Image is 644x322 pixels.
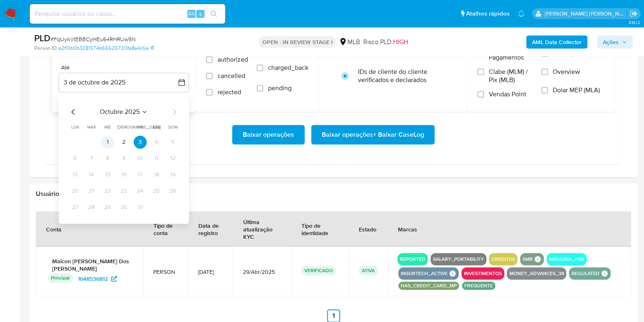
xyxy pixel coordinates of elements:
span: Ações [603,36,619,49]
b: AML Data Collector [532,36,582,49]
a: Sair [629,9,638,18]
button: Ações [597,36,633,49]
span: Alt [188,10,195,18]
span: Atalhos rápidos [466,9,510,18]
button: AML Data Collector [526,36,587,49]
button: search-icon [205,8,222,20]
p: danilo.toledo@mercadolivre.com [545,10,627,18]
h2: Usuários Associados [36,190,631,198]
div: MLB [339,38,360,47]
input: Pesquise usuários ou casos... [30,9,225,19]
span: Risco PLD: [363,38,408,47]
span: 3.161.2 [628,19,640,26]
span: HIGH [393,37,408,47]
p: OPEN - IN REVIEW STAGE I [259,36,336,48]
span: s [199,10,202,18]
span: # FqUykVtEBBCyHEu64RHRUw5N [51,35,136,43]
a: a2f10b0b3281574b66626720fa8a4c6a [58,44,154,52]
a: Notificações [518,10,525,17]
b: PLD [34,31,51,44]
b: Person ID [34,44,57,52]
